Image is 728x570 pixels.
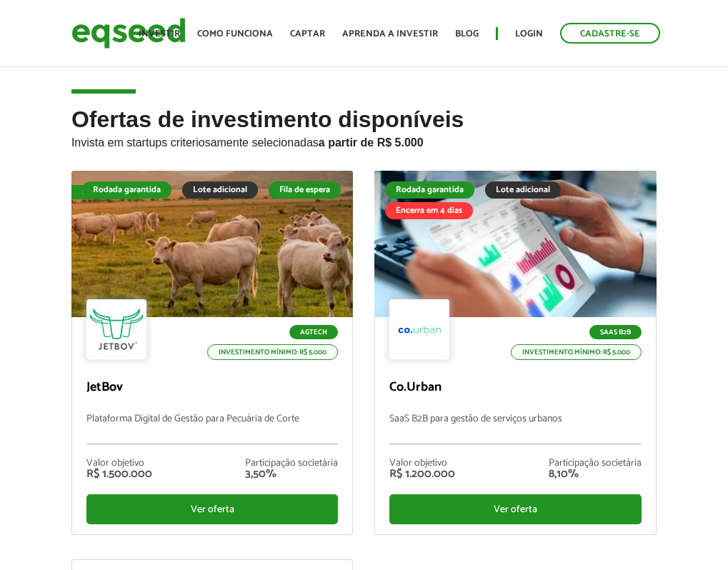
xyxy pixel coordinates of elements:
p: Agtech [289,325,338,339]
a: Investir [139,29,180,39]
a: Rodada garantida Lote adicional Encerra em 4 dias SaaS B2B Investimento mínimo: R$ 5.000 Co.Urban... [374,171,657,535]
p: SaaS B2B [589,325,642,339]
p: JetBov [86,380,339,396]
div: Ver oferta [86,494,339,524]
div: R$ 1.500.000 [86,469,152,480]
div: Valor objetivo [86,459,152,469]
div: Lote adicional [182,181,258,199]
div: 3,50% [245,469,338,480]
div: 8,10% [549,469,642,480]
p: Co.Urban [389,380,642,396]
a: Como funciona [197,29,273,39]
div: Participação societária [549,459,642,469]
div: Fila de espera [269,181,341,199]
a: Cadastre-se [560,23,660,44]
strong: a partir de R$ 5.000 [319,136,424,149]
div: Fila de espera [71,185,145,199]
div: R$ 1.200.000 [389,469,455,480]
div: Ver oferta [389,494,642,524]
a: Fila de espera Rodada garantida Lote adicional Fila de espera Agtech Investimento mínimo: R$ 5.00... [71,171,354,535]
div: Valor objetivo [389,459,455,469]
div: Rodada garantida [385,181,474,199]
div: Lote adicional [485,181,561,199]
h2: Ofertas de investimento disponíveis [71,107,657,171]
div: Encerra em 4 dias [385,202,473,219]
p: Investimento mínimo: R$ 5.000 [511,344,642,360]
a: Login [515,29,543,39]
p: SaaS B2B para gestão de serviços urbanos [389,414,642,444]
a: Captar [290,29,325,39]
div: Participação societária [245,459,338,469]
div: Rodada garantida [82,181,171,199]
a: Aprenda a investir [342,29,438,39]
a: Blog [455,29,479,39]
img: EqSeed [71,14,186,52]
p: Investimento mínimo: R$ 5.000 [207,344,338,360]
p: Invista em startups criteriosamente selecionadas [71,132,657,149]
p: Plataforma Digital de Gestão para Pecuária de Corte [86,414,339,444]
